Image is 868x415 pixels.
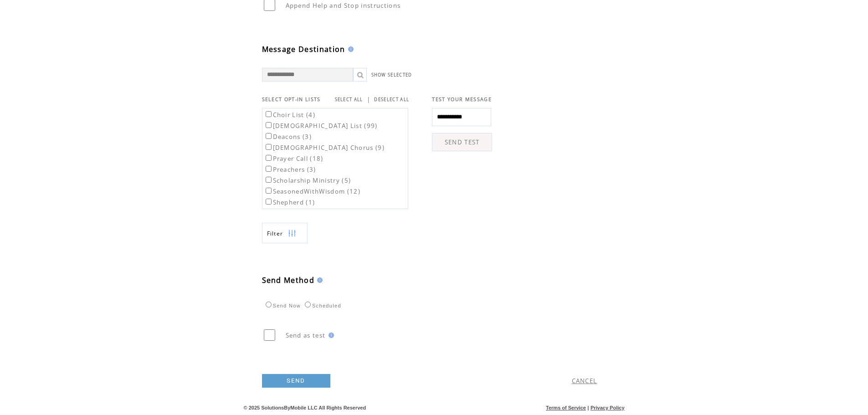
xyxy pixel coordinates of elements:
[262,223,308,243] a: Filter
[264,187,361,195] label: SeasonedWithWisdom (12)
[262,275,315,285] span: Send Method
[262,44,345,54] span: Message Destination
[367,95,370,103] span: |
[266,144,272,150] input: [DEMOGRAPHIC_DATA] Chorus (9)
[266,166,272,172] input: Preachers (3)
[262,96,321,102] span: SELECT OPT-IN LISTS
[587,405,589,410] span: |
[264,176,351,184] label: Scholarship Ministry (5)
[266,111,272,117] input: Choir List (4)
[326,333,334,338] img: help.gif
[263,303,301,308] label: Send Now
[432,133,492,151] a: SEND TEST
[264,198,315,206] label: Shepherd (1)
[432,96,492,102] span: TEST YOUR MESSAGE
[264,122,378,130] label: [DEMOGRAPHIC_DATA] List (99)
[591,405,625,410] a: Privacy Policy
[264,143,385,152] label: [DEMOGRAPHIC_DATA] Chorus (9)
[314,277,323,283] img: help.gif
[264,111,316,119] label: Choir List (4)
[572,377,597,385] a: CANCEL
[266,199,272,205] input: Shepherd (1)
[345,46,354,52] img: help.gif
[266,155,272,161] input: Prayer Call (18)
[374,97,409,102] a: DESELECT ALL
[371,72,412,78] a: SHOW SELECTED
[546,405,586,410] a: Terms of Service
[264,165,316,174] label: Preachers (3)
[266,302,272,307] input: Send Now
[266,188,272,194] input: SeasonedWithWisdom (12)
[288,223,296,244] img: filters.png
[266,177,272,183] input: Scholarship Ministry (5)
[244,405,366,410] span: © 2025 SolutionsByMobile LLC All Rights Reserved
[303,303,341,308] label: Scheduled
[264,133,312,141] label: Deacons (3)
[335,97,363,102] a: SELECT ALL
[264,154,324,163] label: Prayer Call (18)
[286,331,326,339] span: Send as test
[305,302,311,307] input: Scheduled
[266,133,272,139] input: Deacons (3)
[267,230,283,237] span: Show filters
[266,122,272,128] input: [DEMOGRAPHIC_DATA] List (99)
[286,1,401,10] span: Append Help and Stop instructions
[262,374,330,388] a: SEND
